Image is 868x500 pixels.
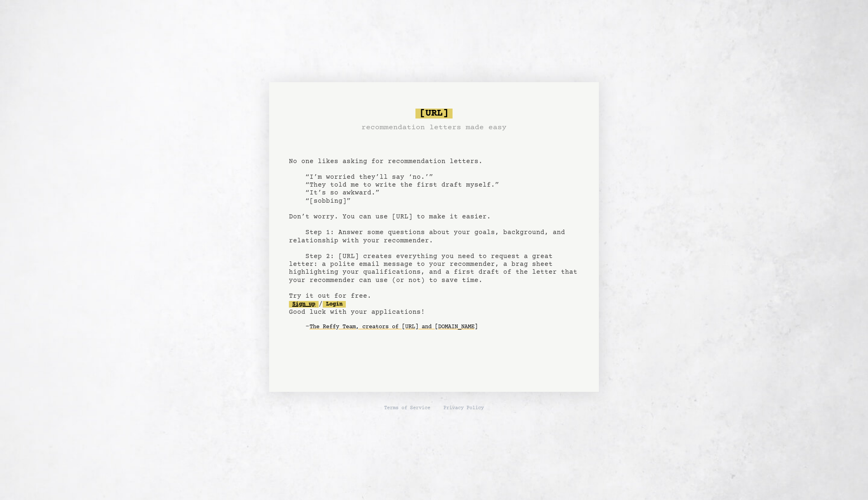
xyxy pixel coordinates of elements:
[361,122,507,133] h3: recommendation letters made easy
[305,323,579,331] div: -
[415,109,453,118] span: [URL]
[384,405,430,412] a: Terms of Service
[289,105,579,347] pre: No one likes asking for recommendation letters. “I’m worried they’ll say ‘no.’” “They told me to ...
[323,301,346,308] a: Login
[310,320,478,334] a: The Reffy Team, creators of [URL] and [DOMAIN_NAME]
[289,301,319,308] a: Sign up
[443,405,484,412] a: Privacy Policy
